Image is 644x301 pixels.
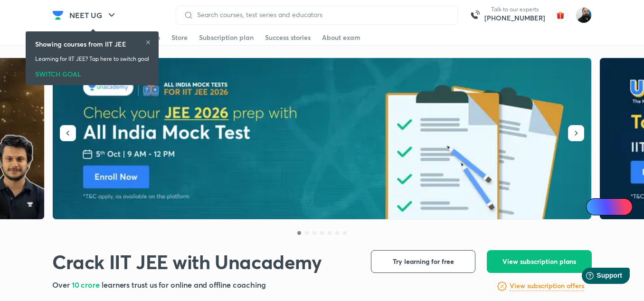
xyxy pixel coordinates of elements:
[102,280,266,290] span: learners trust us for online and offline coaching
[576,7,592,23] img: Sumit Kumar Agrawal
[35,55,149,63] p: Learning for IIT JEE? Tap here to switch goal
[35,67,149,78] div: SWITCH GOAL
[510,281,584,291] h6: View subscription offers
[265,30,311,45] a: Success stories
[502,257,576,266] span: View subscription plans
[510,281,584,292] a: View subscription offers
[193,11,450,19] input: Search courses, test series and educators
[72,280,102,290] span: 10 crore
[592,203,599,211] img: Icon
[64,6,123,25] button: NEET UG
[484,13,545,23] a: [PHONE_NUMBER]
[484,6,545,13] p: Talk to our experts
[559,264,634,291] iframe: Help widget launcher
[52,280,72,290] span: Over
[553,8,568,23] img: avatar
[465,6,484,25] img: call-us
[35,39,126,49] h6: Showing courses from IIT JEE
[602,203,627,211] span: Ai Doubts
[586,198,633,215] a: Ai Doubts
[371,250,475,273] button: Try learning for free
[487,250,592,273] button: View subscription plans
[171,30,188,45] a: Store
[171,33,188,42] div: Store
[322,30,360,45] a: About exam
[52,250,322,273] h1: Crack IIT JEE with Unacademy
[199,33,254,42] div: Subscription plan
[393,257,454,266] span: Try learning for free
[322,33,360,42] div: About exam
[52,10,64,21] img: Company Logo
[199,30,254,45] a: Subscription plan
[265,33,311,42] div: Success stories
